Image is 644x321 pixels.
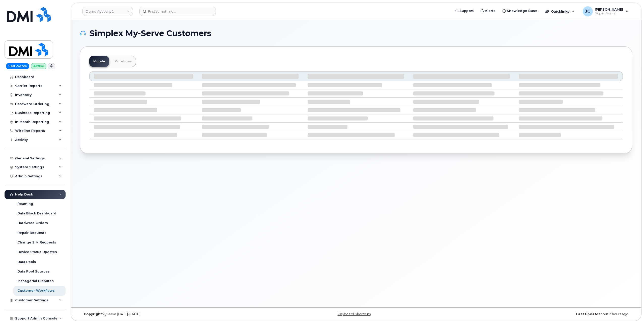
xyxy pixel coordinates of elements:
[89,56,109,67] a: Mobile
[111,56,136,67] a: Wirelines
[84,312,102,316] strong: Copyright
[90,30,211,37] span: Simplex My-Serve Customers
[338,312,371,316] a: Keyboard Shortcuts
[576,312,598,316] strong: Last Update
[448,312,632,316] div: about 2 hours ago
[80,312,264,316] div: MyServe [DATE]–[DATE]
